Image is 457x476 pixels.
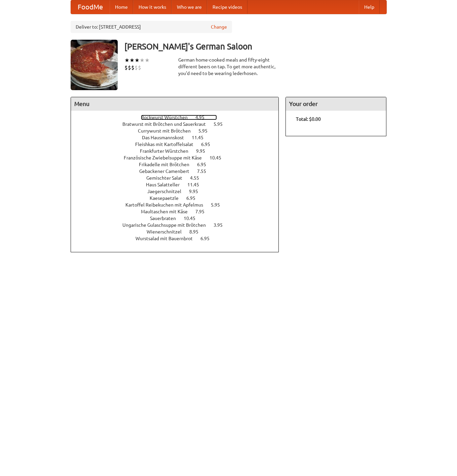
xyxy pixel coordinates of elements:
span: Bockwurst Würstchen [141,115,194,120]
a: Haus Salatteller 11.45 [146,182,212,187]
span: 5.95 [211,202,227,208]
a: Ungarische Gulaschsuppe mit Brötchen 3.95 [122,222,235,228]
a: Currywurst mit Brötchen 5.95 [138,128,220,134]
span: 4.55 [190,175,206,181]
a: Wienerschnitzel 8.95 [147,229,211,234]
span: Maultaschen mit Käse [141,209,194,214]
span: Das Hausmannskost [142,135,191,140]
span: Frikadelle mit Brötchen [139,162,196,167]
span: Gemischter Salat [146,175,189,181]
span: Fleishkas mit Kartoffelsalat [135,142,200,147]
div: Deliver to: [STREET_ADDRESS] [71,21,232,33]
span: 6.95 [201,142,217,147]
li: ★ [145,57,150,64]
a: Das Hausmannskost 11.45 [142,135,216,140]
a: Recipe videos [207,0,247,14]
span: 3.95 [214,222,229,228]
a: Fleishkas mit Kartoffelsalat 6.95 [135,142,223,147]
span: Frankfurter Würstchen [140,148,195,154]
li: ★ [124,57,129,64]
img: angular.jpg [71,40,118,90]
h3: [PERSON_NAME]'s German Saloon [124,40,387,53]
span: Haus Salatteller [146,182,186,187]
a: Französische Zwiebelsuppe mit Käse 10.45 [124,155,234,160]
span: Bratwurst mit Brötchen und Sauerkraut [122,121,213,127]
a: Frankfurter Würstchen 9.95 [140,148,218,154]
a: Gemischter Salat 4.55 [146,175,212,181]
a: Kaesepaetzle 6.95 [150,195,208,201]
span: 10.45 [184,216,202,221]
span: 6.95 [200,236,216,241]
span: Wienerschnitzel [147,229,188,234]
li: $ [128,64,131,71]
h4: Your order [286,97,386,111]
div: German home-cooked meals and fifty-eight different beers on tap. To get more authentic, you'd nee... [178,57,279,77]
span: 7.55 [197,169,213,174]
span: 5.95 [198,128,214,134]
a: Bratwurst mit Brötchen und Sauerkraut 5.95 [122,121,235,127]
li: $ [131,64,135,71]
a: FoodMe [71,0,110,14]
a: Sauerbraten 10.45 [150,216,208,221]
a: Who we are [172,0,207,14]
span: Jaegerschnitzel [147,189,188,194]
a: Gebackener Camenbert 7.55 [139,169,219,174]
span: Französische Zwiebelsuppe mit Käse [124,155,208,160]
span: Ungarische Gulaschsuppe mit Brötchen [122,222,213,228]
span: Wurstsalad mit Bauernbrot [136,236,199,241]
span: 9.95 [189,189,205,194]
h4: Menu [71,97,279,111]
span: 10.45 [210,155,228,160]
a: Maultaschen mit Käse 7.95 [141,209,217,214]
a: Kartoffel Reibekuchen mit Apfelmus 5.95 [125,202,232,208]
li: ★ [129,57,135,64]
span: 4.95 [195,115,211,120]
span: Sauerbraten [150,216,183,221]
span: Gebackener Camenbert [139,169,196,174]
span: 11.45 [187,182,206,187]
span: 6.95 [197,162,213,167]
a: Change [211,24,227,30]
span: 9.95 [196,148,212,154]
li: ★ [140,57,145,64]
li: $ [124,64,128,71]
span: 8.95 [189,229,205,234]
b: Total: $0.00 [296,116,321,122]
a: How it works [133,0,172,14]
a: Help [359,0,380,14]
span: 11.45 [192,135,210,140]
li: ★ [135,57,140,64]
span: Currywurst mit Brötchen [138,128,197,134]
a: Home [110,0,133,14]
span: 7.95 [195,209,211,214]
span: Kaesepaetzle [150,195,185,201]
a: Jaegerschnitzel 9.95 [147,189,211,194]
span: 6.95 [186,195,202,201]
li: $ [138,64,141,71]
a: Frikadelle mit Brötchen 6.95 [139,162,219,167]
a: Bockwurst Würstchen 4.95 [141,115,217,120]
span: 5.95 [214,121,229,127]
a: Wurstsalad mit Bauernbrot 6.95 [136,236,222,241]
li: $ [135,64,138,71]
span: Kartoffel Reibekuchen mit Apfelmus [125,202,210,208]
